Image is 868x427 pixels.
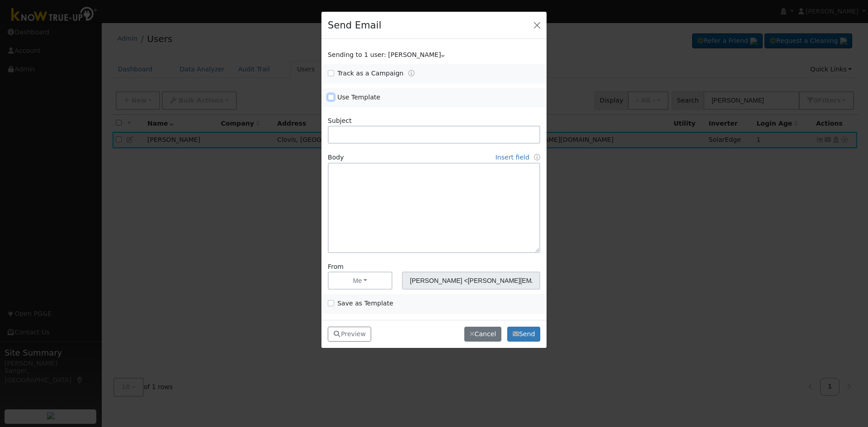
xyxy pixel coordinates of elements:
[328,272,392,290] button: Me
[507,327,540,342] button: Send
[328,18,381,33] h4: Send Email
[328,327,371,342] button: Preview
[328,262,344,272] label: From
[328,153,344,162] label: Body
[328,116,352,126] label: Subject
[328,70,334,76] input: Track as a Campaign
[337,299,393,308] label: Save as Template
[323,50,545,60] div: Show users
[534,154,540,161] a: Fields
[328,300,334,306] input: Save as Template
[337,93,380,102] label: Use Template
[495,154,529,161] a: Insert field
[464,327,501,342] button: Cancel
[408,70,415,77] a: Tracking Campaigns
[328,94,334,100] input: Use Template
[337,69,403,78] label: Track as a Campaign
